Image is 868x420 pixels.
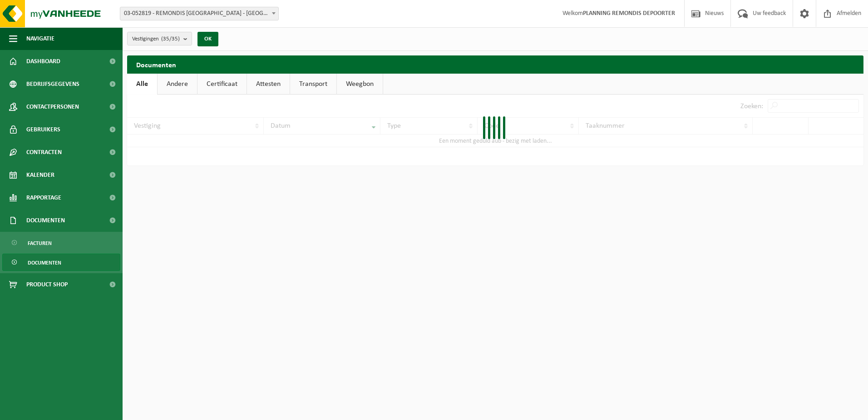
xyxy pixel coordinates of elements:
[132,32,180,46] span: Vestigingen
[197,74,247,95] a: Certificaat
[120,7,279,20] span: 03-052819 - REMONDIS WEST-VLAANDEREN - OOSTENDE
[28,235,52,252] span: Facturen
[2,234,120,251] a: Facturen
[247,74,290,95] a: Attesten
[127,55,863,73] h2: Documenten
[583,10,675,17] strong: PLANNING REMONDIS DEPOORTER
[26,273,68,296] span: Product Shop
[120,7,278,20] span: 03-052819 - REMONDIS WEST-VLAANDEREN - OOSTENDE
[161,36,180,42] count: (35/35)
[26,186,61,209] span: Rapportage
[26,141,62,164] span: Contracten
[26,209,65,232] span: Documenten
[2,254,120,271] a: Documenten
[26,73,79,95] span: Bedrijfsgegevens
[26,95,79,118] span: Contactpersonen
[158,74,197,95] a: Andere
[290,74,336,95] a: Transport
[26,118,60,141] span: Gebruikers
[26,27,54,50] span: Navigatie
[26,50,60,73] span: Dashboard
[127,32,192,45] button: Vestigingen(35/35)
[28,254,61,271] span: Documenten
[337,74,383,95] a: Weegbon
[26,164,54,186] span: Kalender
[197,32,218,46] button: OK
[127,74,157,95] a: Alle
